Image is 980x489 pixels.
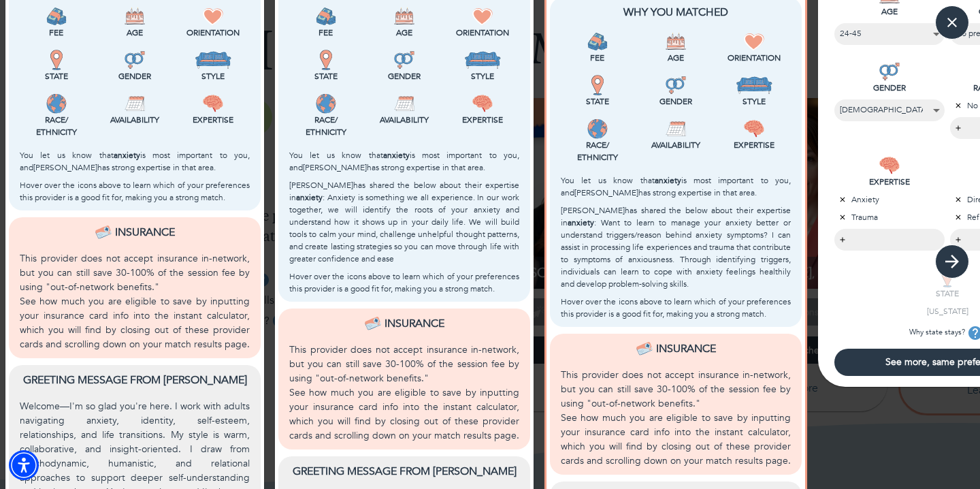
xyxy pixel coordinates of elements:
[46,6,67,27] img: Fee
[446,27,519,39] p: Orientation
[834,82,945,94] p: GENDER
[472,6,493,27] img: Orientation
[561,174,791,199] p: You let us know that is most important to you, and [PERSON_NAME] has strong expertise in that area.
[744,119,764,139] img: Expertise
[9,450,39,480] div: Accessibility Menu
[561,52,634,64] p: Fee
[561,4,791,20] p: Why You Matched
[289,385,519,443] p: See how much you are eligible to save by inputting your insurance card info into the instant calc...
[20,70,93,82] p: State
[46,93,67,114] img: Race/<br />Ethnicity
[561,368,791,411] p: This provider does not accept insurance in-network, but you can still save 30-100% of the session...
[718,95,791,108] p: Style
[289,114,362,138] p: Race/ Ethnicity
[203,6,223,27] img: Orientation
[834,193,945,206] p: Anxiety
[114,150,140,161] b: anxiety
[666,31,686,52] img: Age
[20,372,250,388] p: Greeting message from [PERSON_NAME]
[289,179,519,265] p: [PERSON_NAME] has shared the below about their expertise in : Anxiety is something we alI experie...
[834,176,945,188] p: EXPERTISE
[561,296,791,320] p: Hover over the icons above to learn which of your preferences this provider is a good fit for, ma...
[639,52,712,64] p: Age
[177,114,250,126] p: Expertise
[639,95,712,108] p: Gender
[20,149,250,174] p: You let us know that is most important to you, and [PERSON_NAME] has strong expertise in that area.
[666,75,686,95] img: Gender
[46,50,67,70] img: State
[20,27,93,39] p: Fee
[744,31,764,52] img: Orientation
[20,251,250,294] p: This provider does not accept insurance in-network, but you can still save 30-100% of the session...
[655,175,681,186] b: anxiety
[879,61,900,82] img: GENDER
[568,217,594,228] b: anxiety
[561,139,634,163] p: Race/ Ethnicity
[394,93,414,114] img: Availability
[879,155,900,176] img: EXPERTISE
[561,75,634,108] div: This provider is licensed to work in your state.
[656,341,716,357] p: Insurance
[203,93,223,114] img: Expertise
[125,50,145,70] img: Gender
[316,93,336,114] img: Race/<br />Ethnicity
[834,211,945,223] p: Trauma
[587,31,608,52] img: Fee
[561,411,791,468] p: See how much you are eligible to save by inputting your insurance card info into the instant calc...
[587,75,608,95] img: State
[177,70,250,82] p: Style
[98,114,171,126] p: Availability
[718,139,791,151] p: Expertise
[834,5,945,18] p: AGE
[385,315,444,332] p: Insurance
[20,50,93,82] div: This provider is licensed to work in your state.
[289,343,519,385] p: This provider does not accept insurance in-network, but you can still save 30-100% of the session...
[446,70,519,82] p: Style
[561,95,634,108] p: State
[446,114,519,126] p: Expertise
[316,6,336,27] img: Fee
[639,139,712,151] p: Availability
[98,70,171,82] p: Gender
[125,6,145,27] img: Age
[367,70,440,82] p: Gender
[937,267,958,287] img: STATE
[472,93,493,114] img: Expertise
[289,50,362,82] div: This provider is licensed to work in your state.
[20,294,250,351] p: See how much you are eligible to save by inputting your insurance card info into the instant calc...
[289,70,362,82] p: State
[289,463,519,479] p: Greeting message from [PERSON_NAME]
[587,119,608,139] img: Race/<br />Ethnicity
[115,224,175,240] p: Insurance
[394,50,414,70] img: Gender
[296,192,323,203] b: anxiety
[177,27,250,39] p: Orientation
[367,27,440,39] p: Age
[195,50,232,70] img: Style
[666,119,686,139] img: Availability
[561,204,791,290] p: [PERSON_NAME] has shared the below about their expertise in : Want to learn to manage your anxiet...
[98,27,171,39] p: Age
[289,149,519,174] p: You let us know that is most important to you, and [PERSON_NAME] has strong expertise in that area.
[316,50,336,70] img: State
[289,270,519,295] p: Hover over the icons above to learn which of your preferences this provider is a good fit for, ma...
[367,114,440,126] p: Availability
[394,6,414,27] img: Age
[125,93,145,114] img: Availability
[20,114,93,138] p: Race/ Ethnicity
[464,50,502,70] img: Style
[718,52,791,64] p: Orientation
[736,75,773,95] img: Style
[383,150,410,161] b: anxiety
[20,179,250,204] p: Hover over the icons above to learn which of your preferences this provider is a good fit for, ma...
[289,27,362,39] p: Fee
